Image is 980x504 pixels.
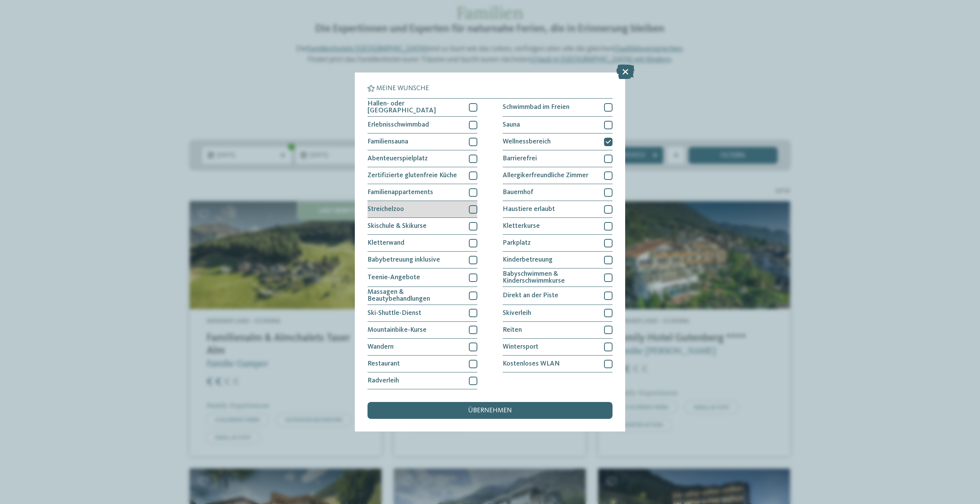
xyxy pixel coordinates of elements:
span: Skischule & Skikurse [367,223,427,230]
span: Familienappartements [367,189,433,196]
span: Radverleih [367,377,399,384]
span: Abenteuerspielplatz [367,155,428,162]
span: Babyschwimmen & Kinderschwimmkurse [503,271,598,284]
span: übernehmen [468,407,512,414]
span: Direkt an der Piste [503,292,558,299]
span: Restaurant [367,361,400,367]
span: Skiverleih [503,310,531,317]
span: Streichelzoo [367,206,404,213]
span: Kostenloses WLAN [503,361,560,367]
span: Familiensauna [367,138,408,145]
span: Mountainbike-Kurse [367,327,427,334]
span: Schwimmbad im Freien [503,104,569,111]
span: Wandern [367,344,394,351]
span: Babybetreuung inklusive [367,257,440,264]
span: Barrierefrei [503,155,537,162]
span: Allergikerfreundliche Zimmer [503,172,588,179]
span: Teenie-Angebote [367,274,420,281]
span: Parkplatz [503,240,531,247]
span: Sauna [503,122,520,128]
span: Wintersport [503,344,538,351]
span: Erlebnisschwimmbad [367,122,429,128]
span: Meine Wünsche [376,85,429,92]
span: Zertifizierte glutenfreie Küche [367,172,457,179]
span: Kinderbetreuung [503,257,553,264]
span: Haustiere erlaubt [503,206,555,213]
span: Bauernhof [503,189,533,196]
span: Ski-Shuttle-Dienst [367,310,421,317]
span: Kletterkurse [503,223,540,230]
span: Reiten [503,327,522,334]
span: Wellnessbereich [503,138,551,145]
span: Massagen & Beautybehandlungen [367,289,463,302]
span: Kletterwand [367,240,404,247]
span: Hallen- oder [GEOGRAPHIC_DATA] [367,100,463,114]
